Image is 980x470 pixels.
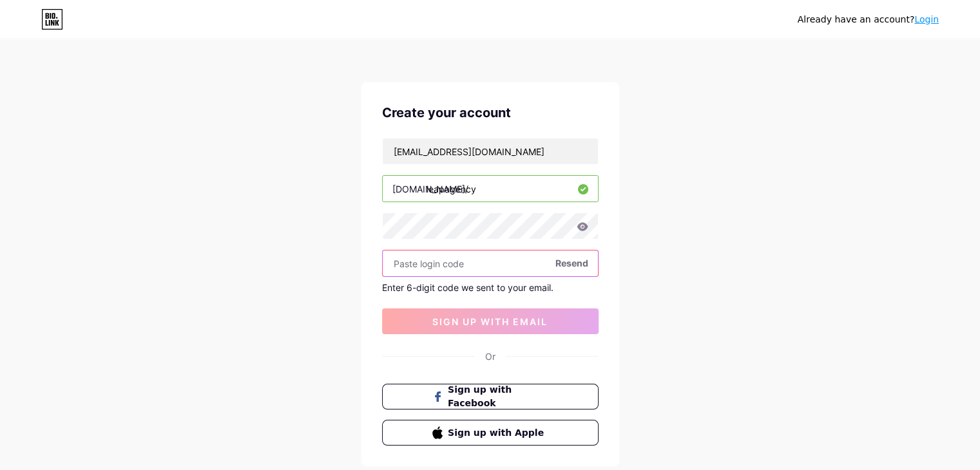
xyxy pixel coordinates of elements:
[485,350,495,363] div: Or
[383,176,598,202] input: username
[382,282,599,293] div: Enter 6-digit code we sent to your email.
[382,420,599,446] button: Sign up with Apple
[798,13,939,26] div: Already have an account?
[914,14,939,24] a: Login
[392,182,468,196] div: [DOMAIN_NAME]/
[432,316,548,327] span: sign up with email
[448,426,548,440] span: Sign up with Apple
[383,138,598,164] input: Email
[382,103,599,122] div: Create your account
[555,256,588,270] span: Resend
[382,308,599,334] button: sign up with email
[382,384,599,409] button: Sign up with Facebook
[448,383,548,410] span: Sign up with Facebook
[383,250,598,276] input: Paste login code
